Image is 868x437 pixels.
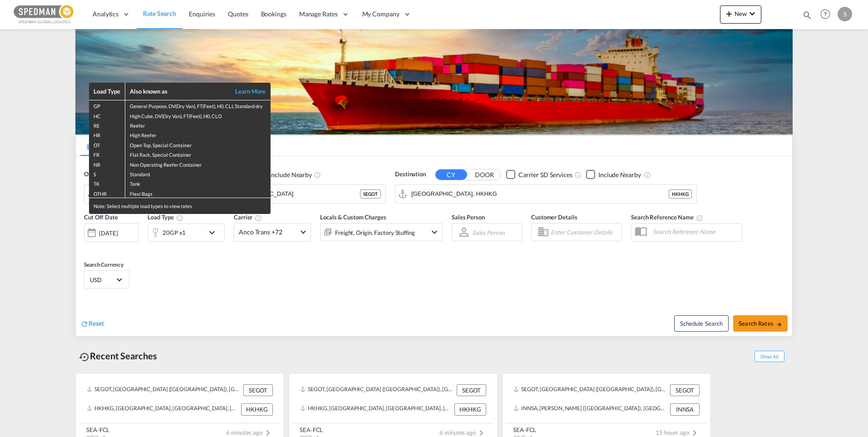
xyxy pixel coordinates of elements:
[89,178,125,188] td: TK
[125,178,271,188] td: Tank
[125,129,271,139] td: High Reefer
[89,100,125,110] td: GP
[125,139,271,149] td: Open Top, Special Container
[89,169,125,178] td: S
[125,120,271,129] td: Reefer
[89,198,271,214] div: Note: Select multiple load types to view rates
[130,87,225,95] div: Also known as
[225,87,266,95] a: Learn More
[125,100,271,110] td: General Purpose, DV(Dry Van), FT(Feet), H0, CLI, Standard dry
[89,129,125,139] td: HR
[89,159,125,169] td: NR
[125,110,271,120] td: High Cube, DV(Dry Van), FT(Feet), H0, CLO
[89,110,125,120] td: HC
[125,149,271,159] td: Flat Rack, Special Container
[125,188,271,198] td: Flexi Bags
[89,83,125,100] th: Load Type
[89,149,125,159] td: FR
[125,159,271,169] td: Non Operating Reefer Container
[125,169,271,178] td: Standard
[89,120,125,129] td: RE
[89,139,125,149] td: OT
[89,188,125,198] td: OTHR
